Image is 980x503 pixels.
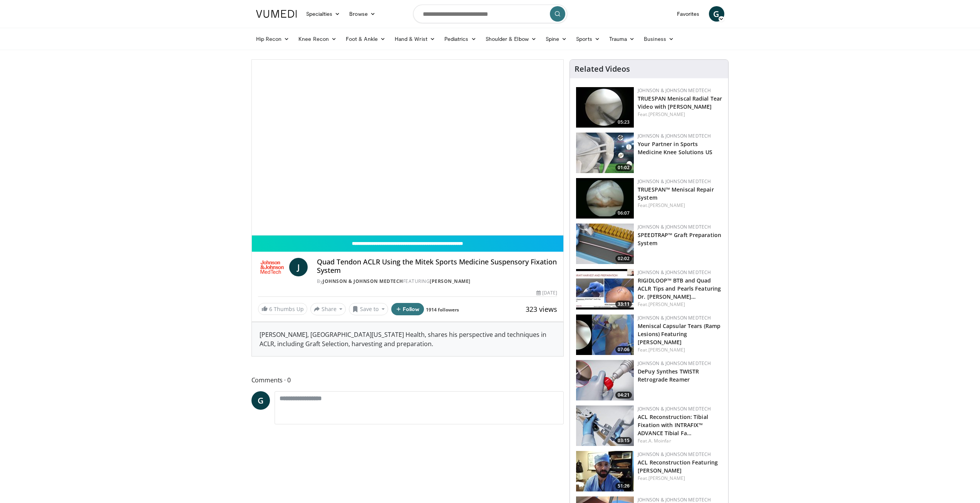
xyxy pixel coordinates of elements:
[576,178,634,219] a: 06:07
[323,278,403,284] a: Johnson & Johnson MedTech
[258,258,286,276] img: Johnson & Johnson MedTech
[258,303,307,315] a: 6 Thumbs Up
[648,437,671,444] a: A. Moinfar
[672,6,704,22] a: Favorites
[481,31,541,47] a: Shoulder & Elbow
[294,31,341,47] a: Knee Recon
[251,375,564,385] span: Comments 0
[576,224,634,264] img: a46a2fe1-2704-4a9e-acc3-1c278068f6c4.150x105_q85_crop-smart_upscale.jpg
[536,289,557,296] div: [DATE]
[349,303,388,315] button: Save to
[317,258,557,274] h4: Quad Tendon ACLR Using the Mitek Sports Medicine Suspensory Fixation System
[576,360,634,400] a: 04:21
[648,301,685,308] a: [PERSON_NAME]
[615,437,632,444] span: 03:15
[615,483,632,490] span: 51:26
[576,451,634,491] img: 0ff5e633-ca0b-4656-a7ec-06bf8db23d8f.150x105_q85_crop-smart_upscale.jpg
[576,87,634,128] img: a9cbc79c-1ae4-425c-82e8-d1f73baa128b.150x105_q85_crop-smart_upscale.jpg
[648,202,685,209] a: [PERSON_NAME]
[638,496,711,503] a: Johnson & Johnson MedTech
[310,303,346,315] button: Share
[638,301,722,308] div: Feat.
[638,459,718,474] a: ACL Reconstruction Featuring [PERSON_NAME]
[615,164,632,171] span: 01:02
[638,95,722,110] a: TRUESPAN Meniscal Radial Tear Video with [PERSON_NAME]
[576,178,634,219] img: e42d750b-549a-4175-9691-fdba1d7a6a0f.150x105_q85_crop-smart_upscale.jpg
[638,368,699,383] a: DePuy Synthes TWISTR Retrograde Reamer
[638,322,720,346] a: Meniscal Capsular Tears (Ramp Lesions) Featuring [PERSON_NAME]
[541,31,571,47] a: Spine
[638,360,711,367] a: Johnson & Johnson MedTech
[576,360,634,400] img: 62274247-50be-46f1-863e-89caa7806205.150x105_q85_crop-smart_upscale.jpg
[269,305,272,313] span: 6
[638,140,712,156] a: Your Partner in Sports Medicine Knee Solutions US
[638,405,711,412] a: Johnson & Johnson MedTech
[615,255,632,262] span: 02:02
[648,475,685,481] a: [PERSON_NAME]
[575,64,630,74] h4: Related Videos
[638,451,711,458] a: Johnson & Johnson MedTech
[576,87,634,128] a: 05:23
[289,258,308,276] a: J
[615,210,632,217] span: 06:07
[605,31,640,47] a: Trauma
[638,269,711,276] a: Johnson & Johnson MedTech
[526,304,557,314] span: 323 views
[252,60,564,236] video-js: Video Player
[576,269,634,310] a: 33:11
[648,347,685,353] a: [PERSON_NAME]
[648,111,685,118] a: [PERSON_NAME]
[576,133,634,173] a: 01:02
[639,31,678,47] a: Business
[571,31,605,47] a: Sports
[256,10,297,18] img: VuMedi Logo
[638,224,711,230] a: Johnson & Johnson MedTech
[440,31,481,47] a: Pediatrics
[251,31,294,47] a: Hip Recon
[638,437,722,444] div: Feat.
[576,133,634,173] img: 0543fda4-7acd-4b5c-b055-3730b7e439d4.150x105_q85_crop-smart_upscale.jpg
[576,451,634,491] a: 51:26
[709,6,724,22] a: G
[638,347,722,353] div: Feat.
[638,277,721,300] a: RIGIDLOOP™ BTB and Quad ACLR Tips and Pearls Featuring Dr. [PERSON_NAME]…
[638,186,714,201] a: TRUESPAN™ Meniscal Repair System
[638,315,711,321] a: Johnson & Johnson MedTech
[638,87,711,94] a: Johnson & Johnson MedTech
[430,278,471,284] a: [PERSON_NAME]
[317,278,557,285] div: By FEATURING
[302,6,345,22] a: Specialties
[341,31,390,47] a: Foot & Ankle
[615,301,632,308] span: 33:11
[345,6,380,22] a: Browse
[576,315,634,355] img: 0c02c3d5-dde0-442f-bbc0-cf861f5c30d7.150x105_q85_crop-smart_upscale.jpg
[638,231,721,247] a: SPEEDTRAP™ Graft Preparation System
[638,475,722,482] div: Feat.
[576,224,634,264] a: 02:02
[576,405,634,446] img: 777ad927-ac55-4405-abb7-44ae044f5e5b.150x105_q85_crop-smart_upscale.jpg
[426,306,459,313] a: 1914 followers
[252,322,564,356] div: [PERSON_NAME], [GEOGRAPHIC_DATA][US_STATE] Health, shares his perspective and techniques in ACLR,...
[638,413,708,437] a: ACL Reconstruction: Tibial Fixation with INTRAFIX™ ADVANCE Tibial Fa…
[390,31,440,47] a: Hand & Wrist
[638,111,722,118] div: Feat.
[615,346,632,353] span: 07:06
[615,392,632,399] span: 04:21
[638,178,711,185] a: Johnson & Johnson MedTech
[576,315,634,355] a: 07:06
[576,405,634,446] a: 03:15
[576,269,634,310] img: 4bc3a03c-f47c-4100-84fa-650097507746.150x105_q85_crop-smart_upscale.jpg
[251,391,270,410] a: G
[413,5,567,23] input: Search topics, interventions
[638,202,722,209] div: Feat.
[638,133,711,139] a: Johnson & Johnson MedTech
[391,303,424,315] button: Follow
[615,119,632,126] span: 05:23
